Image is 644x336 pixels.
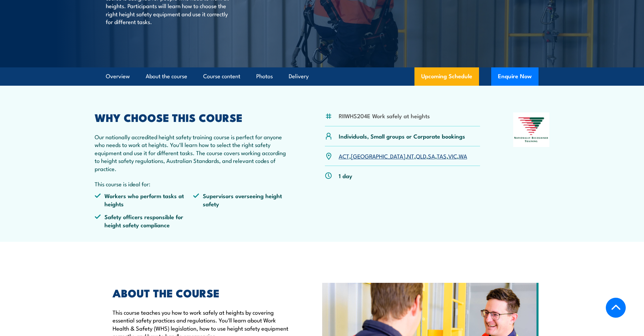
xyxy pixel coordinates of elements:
li: Supervisors overseeing height safety [193,192,292,208]
a: About the course [146,67,187,85]
button: Enquire Now [491,67,539,86]
a: VIC [448,152,457,160]
a: SA [428,152,435,160]
p: Our nationally accredited height safety training course is perfect for anyone who needs to work a... [95,133,292,172]
img: Nationally Recognised Training logo. [513,112,550,147]
p: Individuals, Small groups or Corporate bookings [339,132,465,140]
h2: ABOUT THE COURSE [113,288,291,297]
a: Course content [203,67,240,85]
a: Upcoming Schedule [414,67,479,86]
a: TAS [437,152,447,160]
a: QLD [416,152,426,160]
h2: WHY CHOOSE THIS COURSE [95,112,292,122]
a: WA [459,152,467,160]
a: Overview [106,67,130,85]
p: This course is ideal for: [95,180,292,188]
a: ACT [339,152,349,160]
a: Photos [256,67,273,85]
p: 1 day [339,172,352,180]
a: Delivery [289,67,309,85]
li: Safety officers responsible for height safety compliance [95,213,193,229]
li: RIIWHS204E Work safely at heights [339,112,430,120]
p: , , , , , , , [339,152,467,160]
li: Workers who perform tasks at heights [95,192,193,208]
a: NT [407,152,414,160]
a: [GEOGRAPHIC_DATA] [351,152,405,160]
